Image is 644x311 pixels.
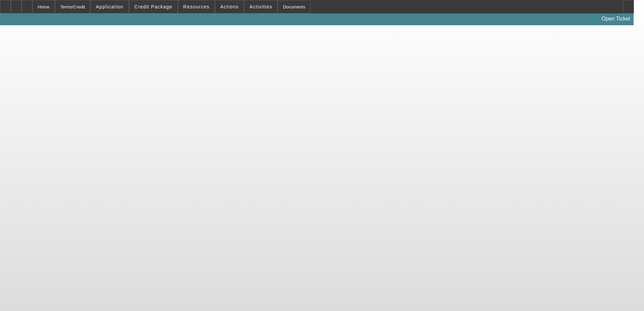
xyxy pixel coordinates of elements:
span: Application [96,4,123,9]
span: Resources [183,4,210,9]
span: Actions [220,4,239,9]
button: Credit Package [129,0,178,13]
span: Credit Package [134,4,172,9]
button: Resources [178,0,215,13]
a: Open Ticket [599,13,633,25]
span: Activities [250,4,272,9]
button: Activities [245,0,278,13]
button: Actions [215,0,244,13]
button: Application [91,0,128,13]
